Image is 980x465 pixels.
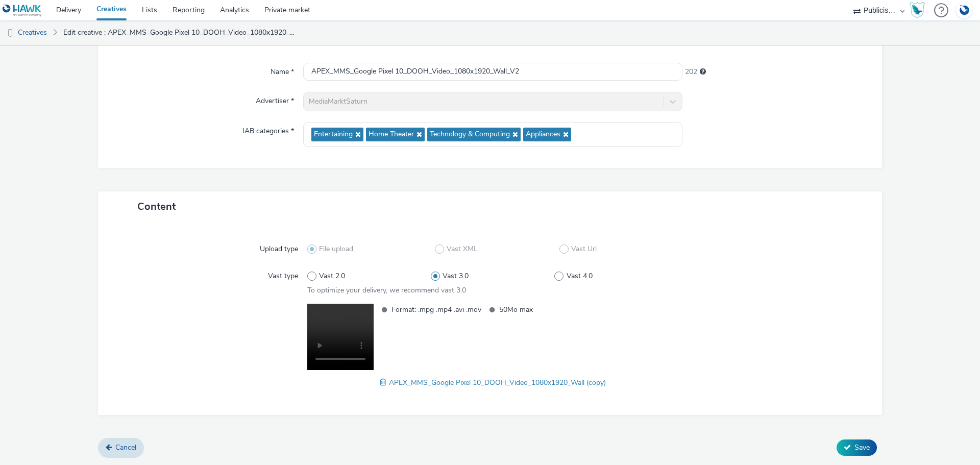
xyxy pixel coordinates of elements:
span: Vast XML [447,244,478,254]
span: Vast Url [571,244,597,254]
span: Entertaining [314,130,353,139]
span: Save [854,443,870,452]
span: 202 [685,67,697,77]
label: Vast type [264,267,302,281]
span: Appliances [526,130,560,139]
label: Name * [266,63,298,77]
img: dooh [5,28,15,38]
span: Content [137,200,176,213]
span: File upload [319,244,353,254]
span: Technology & Computing [430,130,510,139]
span: Home Theater [369,130,414,139]
input: Name [303,63,682,81]
button: Save [837,439,877,456]
img: undefined Logo [3,4,42,17]
label: Advertiser * [252,92,298,106]
span: To optimize your delivery, we recommend vast 3.0 [307,285,466,295]
span: 50Mo max [499,304,589,315]
img: Hawk Academy [910,2,925,18]
div: Maximum 255 characters [700,67,706,77]
span: Format: .mpg .mp4 .avi .mov [391,304,481,315]
span: APEX_MMS_Google Pixel 10_DOOH_Video_1080x1920_Wall (copy) [389,378,606,387]
a: Cancel [98,438,144,457]
span: Vast 3.0 [443,271,469,281]
span: Vast 2.0 [319,271,345,281]
a: Hawk Academy [910,2,929,18]
img: Account DE [957,2,972,19]
label: Upload type [256,240,302,254]
span: Vast 4.0 [567,271,593,281]
span: Cancel [115,443,136,452]
label: IAB categories * [238,122,298,136]
a: Edit creative : APEX_MMS_Google Pixel 10_DOOH_Video_1080x1920_Wall (copy) [58,20,303,45]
